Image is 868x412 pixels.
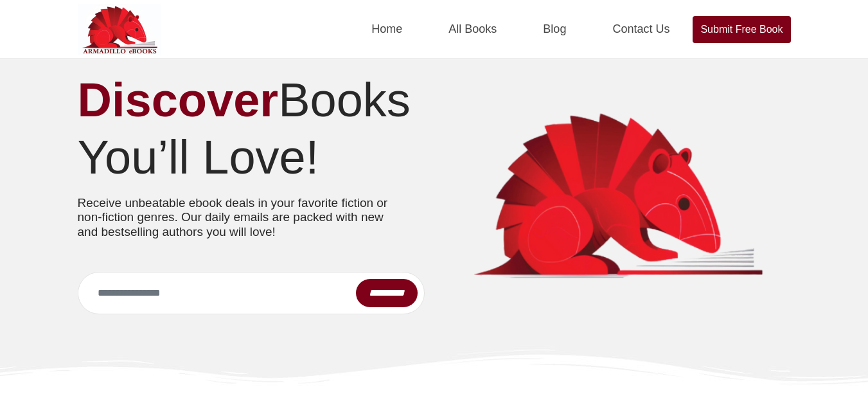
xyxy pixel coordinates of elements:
h1: Books You’ll Love! [78,72,425,186]
strong: Discover [78,73,279,127]
img: Armadilloebooks [78,4,161,55]
a: Submit Free Book [693,16,790,43]
p: Receive unbeatable ebook deals in your favorite fiction or non-fiction genres. Our daily emails a... [78,196,405,240]
img: armadilloebooks [444,112,791,284]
